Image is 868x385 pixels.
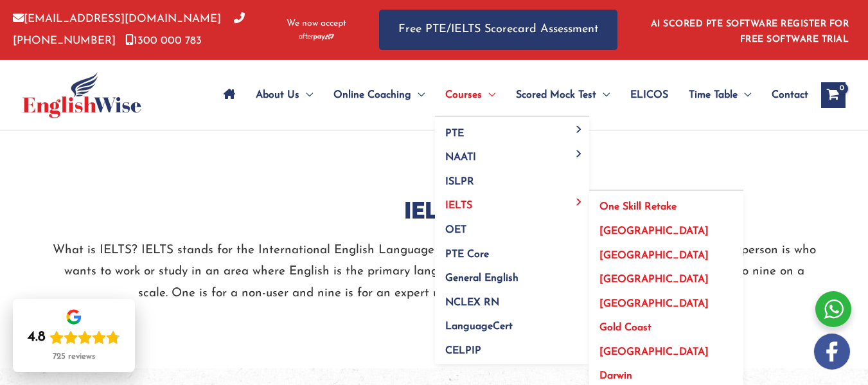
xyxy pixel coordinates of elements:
[689,73,738,118] span: Time Table
[738,73,751,118] span: Menu Toggle
[333,73,411,118] span: Online Coaching
[435,310,589,335] a: LanguageCert
[772,73,808,118] span: Contact
[589,264,743,288] a: [GEOGRAPHIC_DATA]
[53,352,95,362] div: 725 reviews
[13,13,245,46] a: [PHONE_NUMBER]
[599,274,709,285] span: [GEOGRAPHIC_DATA]
[589,287,743,312] a: [GEOGRAPHIC_DATA]
[28,328,120,346] div: Rating: 4.8 out of 5
[435,262,589,287] a: General English
[761,73,808,118] a: Contact
[445,152,476,163] span: NAATI
[821,82,846,108] a: View Shopping Cart, empty
[445,273,518,283] span: General English
[589,336,743,360] a: [GEOGRAPHIC_DATA]
[445,177,474,187] span: ISLPR
[445,321,513,332] span: LanguageCert
[435,165,589,190] a: ISLPR
[435,286,589,310] a: NCLEX RN
[445,201,472,211] span: IELTS
[445,346,481,356] span: CELPIP
[599,226,709,237] span: [GEOGRAPHIC_DATA]
[22,72,141,118] img: cropped-ew-logo
[572,150,587,157] span: Menu Toggle
[213,73,808,118] nav: Site Navigation: Main Menu
[589,191,743,215] a: One Skill Retake
[49,240,820,304] p: What is IELTS? IELTS stands for the International English Language Testing System. This system me...
[299,73,313,118] span: Menu Toggle
[482,73,495,118] span: Menu Toggle
[323,73,435,118] a: Online CoachingMenu Toggle
[589,215,743,240] a: [GEOGRAPHIC_DATA]
[125,35,202,46] a: 1300 000 783
[435,141,589,166] a: NAATIMenu Toggle
[287,17,346,30] span: We now accept
[643,9,855,51] aside: Header Widget 1
[599,347,709,357] span: [GEOGRAPHIC_DATA]
[245,73,323,118] a: About UsMenu Toggle
[49,195,820,226] h2: IELTS
[13,13,221,24] a: [EMAIL_ADDRESS][DOMAIN_NAME]
[589,312,743,336] a: Gold Coast
[506,73,620,118] a: Scored Mock TestMenu Toggle
[435,117,589,141] a: PTEMenu Toggle
[445,298,499,308] span: NCLEX RN
[411,73,425,118] span: Menu Toggle
[435,73,506,118] a: CoursesMenu Toggle
[599,251,709,261] span: [GEOGRAPHIC_DATA]
[599,323,651,333] span: Gold Coast
[445,129,464,139] span: PTE
[572,126,587,133] span: Menu Toggle
[435,238,589,262] a: PTE Core
[435,190,589,214] a: IELTSMenu Toggle
[445,249,489,260] span: PTE Core
[599,202,677,212] span: One Skill Retake
[256,73,299,118] span: About Us
[28,328,46,346] div: 4.8
[435,334,589,364] a: CELPIP
[599,371,632,381] span: Darwin
[678,73,761,118] a: Time TableMenu Toggle
[814,334,850,370] img: white-facebook.png
[379,10,617,50] a: Free PTE/IELTS Scorecard Assessment
[435,214,589,238] a: OET
[572,198,587,205] span: Menu Toggle
[599,299,709,309] span: [GEOGRAPHIC_DATA]
[516,73,596,118] span: Scored Mock Test
[299,33,334,40] img: Afterpay-Logo
[596,73,610,118] span: Menu Toggle
[445,73,482,118] span: Courses
[445,225,466,235] span: OET
[651,19,849,44] a: AI SCORED PTE SOFTWARE REGISTER FOR FREE SOFTWARE TRIAL
[589,239,743,264] a: [GEOGRAPHIC_DATA]
[589,360,743,384] a: Darwin
[630,73,668,118] span: ELICOS
[620,73,678,118] a: ELICOS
